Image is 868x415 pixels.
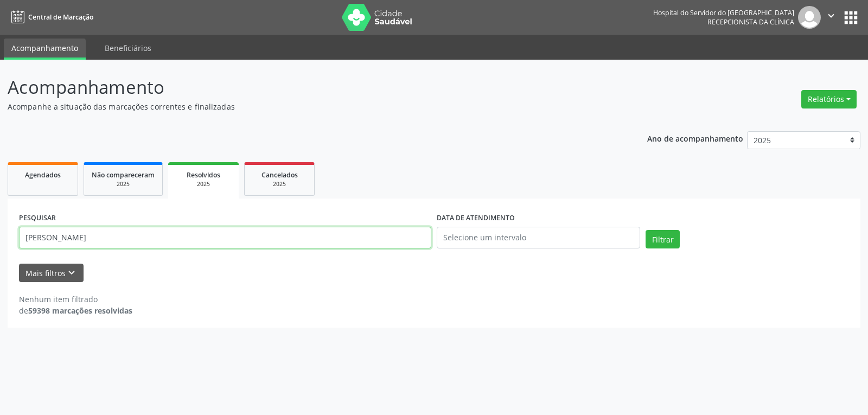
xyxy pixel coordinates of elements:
p: Acompanhe a situação das marcações correntes e finalizadas [8,101,604,112]
a: Beneficiários [97,39,159,58]
i:  [825,10,837,22]
button: Filtrar [646,230,680,248]
span: Recepcionista da clínica [707,17,794,27]
span: Cancelados [261,170,298,180]
div: 2025 [176,180,231,188]
a: Central de Marcação [8,8,93,26]
input: Nome, código do beneficiário ou CPF [19,227,431,248]
div: Nenhum item filtrado [19,293,132,305]
span: Central de Marcação [28,12,93,22]
div: 2025 [252,180,307,188]
span: Agendados [25,170,61,180]
button: apps [841,8,860,27]
button: Mais filtroskeyboard_arrow_down [19,264,84,283]
i: keyboard_arrow_down [66,267,78,279]
a: Acompanhamento [4,39,86,60]
p: Ano de acompanhamento [647,131,743,145]
label: DATA DE ATENDIMENTO [437,210,515,227]
img: img [798,6,821,29]
p: Acompanhamento [8,74,604,101]
button:  [821,6,841,29]
div: de [19,305,132,316]
div: Hospital do Servidor do [GEOGRAPHIC_DATA] [653,8,794,17]
input: Selecione um intervalo [437,227,640,248]
div: 2025 [92,180,155,188]
label: PESQUISAR [19,210,56,227]
span: Resolvidos [187,170,220,180]
strong: 59398 marcações resolvidas [28,305,132,316]
span: Não compareceram [92,170,155,180]
button: Relatórios [801,90,857,108]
